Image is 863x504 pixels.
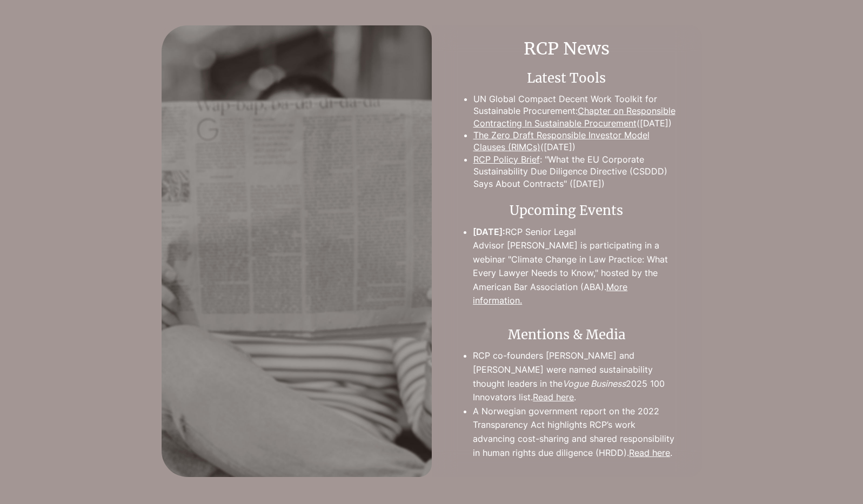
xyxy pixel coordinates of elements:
[473,129,676,153] p: (
[544,142,572,152] a: [DATE]
[458,37,675,61] h2: RCP News
[572,142,576,152] a: )
[457,326,675,344] h2: Mentions & Media
[457,201,675,220] h2: Upcoming Events
[162,25,432,476] img: Image by Roman Kraft
[458,69,675,88] h3: Latest Tools
[473,405,675,460] p: A Norwegian government report on the 2022 Transparency Act highlights RCP’s work advancing cost-s...
[473,349,675,404] p: RCP co-founders [PERSON_NAME] and [PERSON_NAME] were named sustainability thought leaders in the ...
[563,378,626,389] span: Vogue Business
[473,154,540,165] a: RCP Policy Brief
[473,105,675,128] a: Chapter on Responsible Contracting In Sustainable Procurement
[533,392,574,402] a: Read here
[473,130,650,152] a: The Zero Draft Responsible Investor Model Clauses (RIMCs)
[473,154,667,189] a: : "What the EU Corporate Sustainability Due Diligence Directive (CSDDD) Says About Contracts" ([D...
[629,447,670,458] a: Read here
[473,226,505,237] span: [DATE]:
[473,93,676,129] p: UN Global Compact Decent Work Toolkit for Sustainable Procurement: ([DATE])
[473,226,668,292] a: [DATE]:RCP Senior Legal Advisor [PERSON_NAME] is participating in a webinar "Climate Change in La...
